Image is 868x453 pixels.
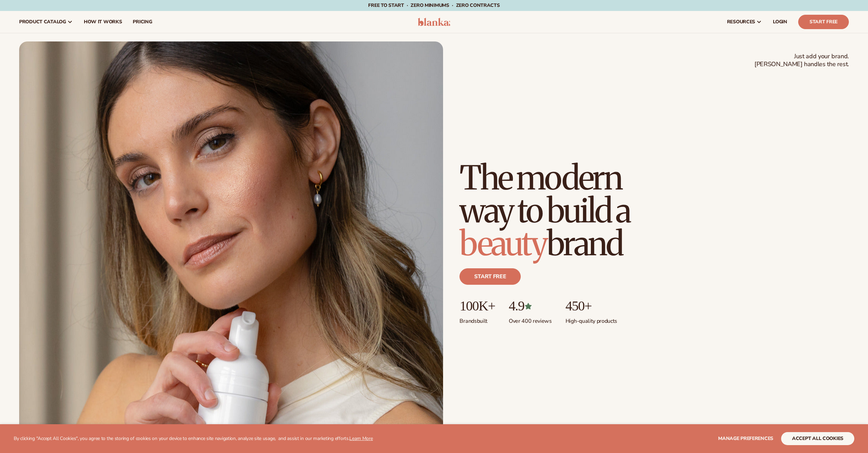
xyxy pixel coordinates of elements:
[418,18,450,26] img: logo
[78,11,128,33] a: How It Works
[773,19,787,25] span: LOGIN
[349,435,373,442] a: Learn More
[127,11,157,33] a: pricing
[798,15,849,29] a: Start Free
[509,298,552,314] p: 4.9
[722,11,767,33] a: resources
[459,223,546,264] span: beauty
[459,298,495,314] p: 100K+
[566,298,617,314] p: 450+
[133,19,152,25] span: pricing
[459,161,678,260] h1: The modern way to build a brand
[781,432,854,445] button: accept all cookies
[459,314,495,325] p: Brands built
[718,432,773,445] button: Manage preferences
[84,19,122,25] span: How It Works
[459,268,521,285] a: Start free
[19,19,66,25] span: product catalog
[566,314,617,325] p: High-quality products
[14,11,78,33] a: product catalog
[718,435,773,442] span: Manage preferences
[767,11,793,33] a: LOGIN
[14,436,373,442] p: By clicking "Accept All Cookies", you agree to the storing of cookies on your device to enhance s...
[509,314,552,325] p: Over 400 reviews
[727,19,755,25] span: resources
[754,52,849,69] span: Just add your brand. [PERSON_NAME] handles the rest.
[368,2,500,9] span: Free to start · ZERO minimums · ZERO contracts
